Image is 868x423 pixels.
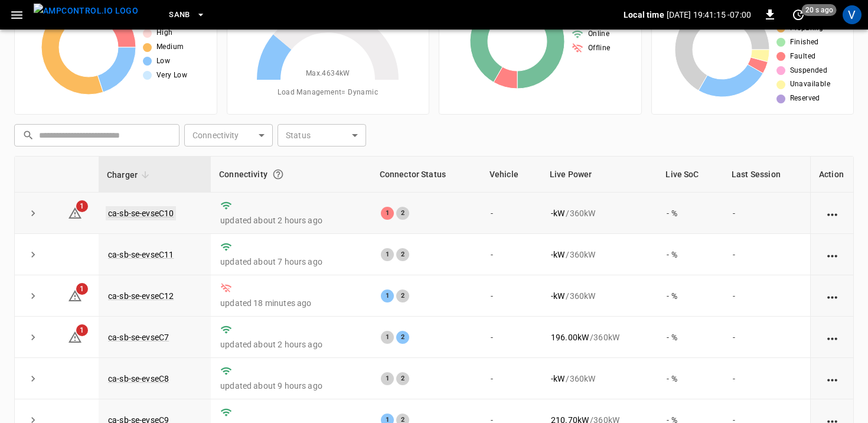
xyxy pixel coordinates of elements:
[396,248,409,261] div: 2
[624,9,664,21] p: Local time
[481,275,541,317] td: -
[381,331,394,344] div: 1
[551,249,564,261] p: - kW
[68,207,82,217] a: 1
[667,9,751,21] p: [DATE] 19:41:15 -07:00
[789,5,808,24] button: set refresh interval
[657,234,723,275] td: - %
[551,331,648,343] div: / 360 kW
[396,289,409,302] div: 2
[106,206,176,220] a: ca-sb-se-evseC10
[657,157,723,193] th: Live SoC
[381,207,394,220] div: 1
[657,275,723,317] td: - %
[802,4,837,16] span: 20 s ago
[24,246,42,263] button: expand row
[396,372,409,385] div: 2
[551,207,564,219] p: - kW
[24,370,42,388] button: expand row
[723,317,810,358] td: -
[381,372,394,385] div: 1
[156,27,173,39] span: High
[790,79,830,90] span: Unavailable
[108,291,174,301] a: ca-sb-se-evseC12
[790,93,820,105] span: Reserved
[481,358,541,399] td: -
[551,373,648,385] div: / 360 kW
[551,331,589,343] p: 196.00 kW
[790,65,828,77] span: Suspended
[220,339,361,350] p: updated about 2 hours ago
[810,157,853,193] th: Action
[24,287,42,305] button: expand row
[541,157,657,193] th: Live Power
[551,290,648,302] div: / 360 kW
[825,331,840,343] div: action cell options
[723,358,810,399] td: -
[825,290,840,302] div: action cell options
[657,317,723,358] td: - %
[156,70,187,82] span: Very Low
[825,207,840,219] div: action cell options
[481,234,541,275] td: -
[156,56,170,67] span: Low
[551,290,564,302] p: - kW
[588,43,611,54] span: Offline
[34,4,138,18] img: ampcontrol.io logo
[220,214,361,226] p: updated about 2 hours ago
[481,317,541,358] td: -
[68,291,82,300] a: 1
[481,157,541,193] th: Vehicle
[107,168,153,182] span: Charger
[164,4,210,27] button: SanB
[278,87,378,99] span: Load Management = Dynamic
[551,373,564,385] p: - kW
[108,333,169,342] a: ca-sb-se-evseC7
[551,207,648,219] div: / 360 kW
[68,332,82,341] a: 1
[267,164,289,185] button: Connection between the charger and our software.
[723,193,810,234] td: -
[790,37,819,48] span: Finished
[551,249,648,261] div: / 360 kW
[723,275,810,317] td: -
[220,256,361,268] p: updated about 7 hours ago
[825,373,840,385] div: action cell options
[381,248,394,261] div: 1
[825,249,840,261] div: action cell options
[481,193,541,234] td: -
[723,234,810,275] td: -
[723,157,810,193] th: Last Session
[108,250,174,259] a: ca-sb-se-evseC11
[76,324,88,336] span: 1
[396,207,409,220] div: 2
[24,204,42,222] button: expand row
[76,200,88,212] span: 1
[219,164,363,185] div: Connectivity
[76,283,88,295] span: 1
[657,358,723,399] td: - %
[371,157,481,193] th: Connector Status
[169,8,190,22] span: SanB
[657,193,723,234] td: - %
[381,289,394,302] div: 1
[790,51,816,63] span: Faulted
[306,68,350,80] span: Max. 4634 kW
[588,28,609,40] span: Online
[220,380,361,392] p: updated about 9 hours ago
[24,328,42,346] button: expand row
[843,5,862,24] div: profile-icon
[220,297,361,309] p: updated 18 minutes ago
[396,331,409,344] div: 2
[156,41,184,53] span: Medium
[108,374,169,383] a: ca-sb-se-evseC8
